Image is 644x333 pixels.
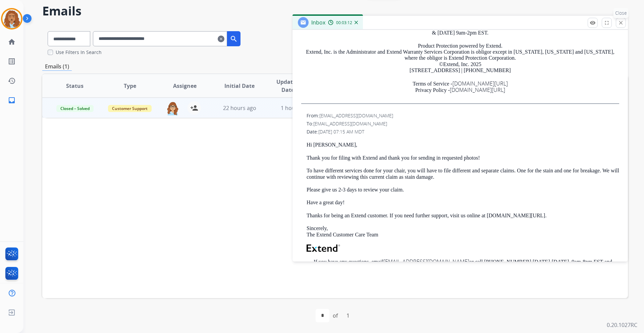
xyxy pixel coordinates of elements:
p: To have different services done for your chair, you will have to file different and separate clai... [307,168,619,180]
span: 00:03:12 [336,20,352,25]
mat-icon: close [618,20,624,26]
span: Assignee [173,82,197,90]
mat-icon: list_alt [8,57,16,65]
span: Inbox [311,19,325,26]
mat-icon: search [230,35,238,43]
p: 0.20.1027RC [607,321,637,329]
p: Close [613,8,629,18]
span: Status [66,82,84,90]
p: Please give us 2-3 days to review your claim. [307,187,619,193]
span: Type [124,82,136,90]
mat-icon: clear [218,35,224,43]
span: Updated Date [273,78,303,94]
span: Initial Date [224,82,255,90]
span: Closed – Solved [56,105,94,112]
a: [EMAIL_ADDRESS][DOMAIN_NAME] [383,258,469,265]
span: [EMAIL_ADDRESS][DOMAIN_NAME] [313,120,387,127]
label: Use Filters In Search [56,49,102,56]
span: 1 hour ago [281,104,308,112]
mat-icon: history [8,77,16,85]
div: From: [307,112,619,119]
span: Customer Support [108,105,152,112]
p: Sincerely, The Extend Customer Care Team [307,225,619,238]
p: Emails (1) [42,62,72,71]
p: Hi [PERSON_NAME], [307,142,619,148]
p: Thanks for being an Extend customer. If you need further support, visit us online at [DOMAIN_NAME... [307,213,619,219]
p: Terms of Service - Privacy Policy - [301,80,619,94]
a: [DOMAIN_NAME][URL] [450,86,505,94]
p: Have a great day! [307,200,619,206]
button: Close [616,18,626,28]
span: 22 hours ago [223,104,256,112]
div: Date: [307,128,619,135]
p: If you have any questions, email or call [PHONE_NUMBER] [DATE]-[DATE], 9am-8pm EST and [DATE] & [... [307,259,619,271]
p: Thank you for filing with Extend and thank you for sending in requested photos! [307,155,619,161]
p: Product Protection powered by Extend. Extend, Inc. is the Administrator and Extend Warranty Servi... [301,43,619,74]
div: 1 [341,309,355,322]
p: If you have any questions, email or call [PHONE_NUMBER] [DATE]-[DATE], 9am-8pm EST and [DATE] & [... [301,23,619,36]
mat-icon: home [8,38,16,46]
img: agent-avatar [166,101,179,115]
mat-icon: fullscreen [604,20,610,26]
span: [DATE] 07:15 AM MDT [318,128,364,135]
div: of [333,312,338,320]
img: avatar [2,9,21,28]
mat-icon: remove_red_eye [590,20,596,26]
img: Extend Logo [307,244,340,252]
div: To: [307,120,619,127]
h2: Emails [42,4,628,18]
mat-icon: inbox [8,96,16,104]
span: [EMAIL_ADDRESS][DOMAIN_NAME] [319,112,393,119]
mat-icon: person_add [190,104,198,112]
a: [DOMAIN_NAME][URL] [452,80,508,87]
